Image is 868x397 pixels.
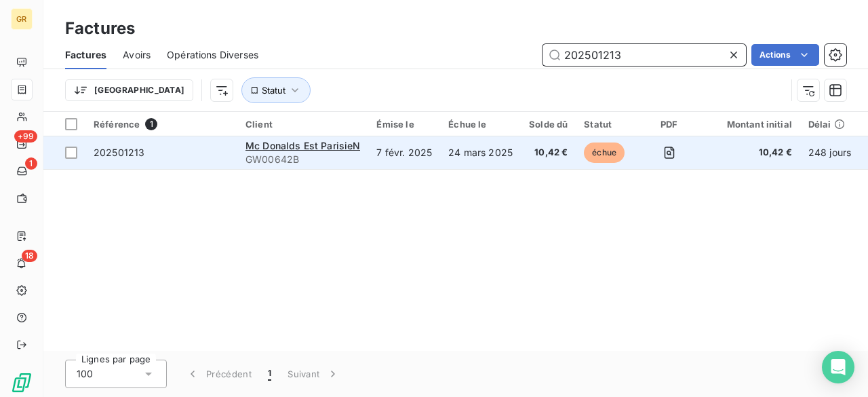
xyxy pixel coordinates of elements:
div: Émise le [376,119,432,130]
td: 7 févr. 2025 [368,136,440,169]
span: 202501213 [94,147,144,158]
div: Statut [584,119,628,130]
div: Montant initial [711,119,792,130]
div: Délai [808,119,851,130]
span: Statut [262,85,285,96]
span: 10,42 € [711,146,792,159]
td: 24 mars 2025 [440,136,521,169]
span: 18 [22,250,37,262]
button: Suivant [279,360,348,388]
div: Échue le [448,119,513,130]
span: 1 [25,157,37,170]
span: Avoirs [123,48,151,62]
span: Référence [94,119,140,130]
button: [GEOGRAPHIC_DATA] [65,79,193,101]
span: 1 [268,367,271,381]
button: Actions [751,44,819,66]
span: +99 [14,130,37,143]
td: 248 jours [800,136,859,169]
span: Factures [65,48,106,62]
div: GR [11,8,33,30]
div: Solde dû [529,119,568,130]
span: 100 [77,367,93,381]
span: 10,42 € [529,146,568,159]
img: Logo LeanPay [11,372,33,394]
div: Open Intercom Messenger [822,351,854,383]
div: PDF [644,119,694,130]
span: Mc Donalds Est ParisieN [245,140,360,151]
span: échue [584,143,625,163]
button: Précédent [178,360,260,388]
h3: Factures [65,16,135,41]
span: 1 [145,118,157,130]
div: Client [245,119,360,130]
button: 1 [260,360,279,388]
span: GW00642B [245,153,360,166]
span: Opérations Diverses [167,48,258,62]
input: Rechercher [542,44,746,66]
button: Statut [241,77,311,103]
